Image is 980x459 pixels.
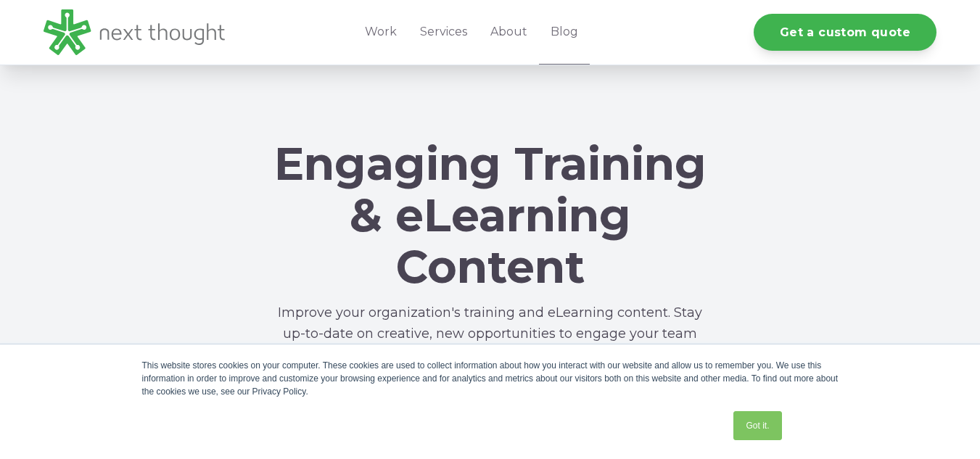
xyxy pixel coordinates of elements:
[754,14,936,51] a: Get a custom quote
[142,359,839,398] div: This website stores cookies on your computer. These cookies are used to collect information about...
[273,138,708,294] h1: Engaging Training & eLearning Content
[273,302,708,366] p: Improve your organization's training and eLearning content. Stay up-to-date on creative, new oppo...
[44,9,225,55] img: LG - NextThought Logo
[733,411,781,440] a: Got it.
